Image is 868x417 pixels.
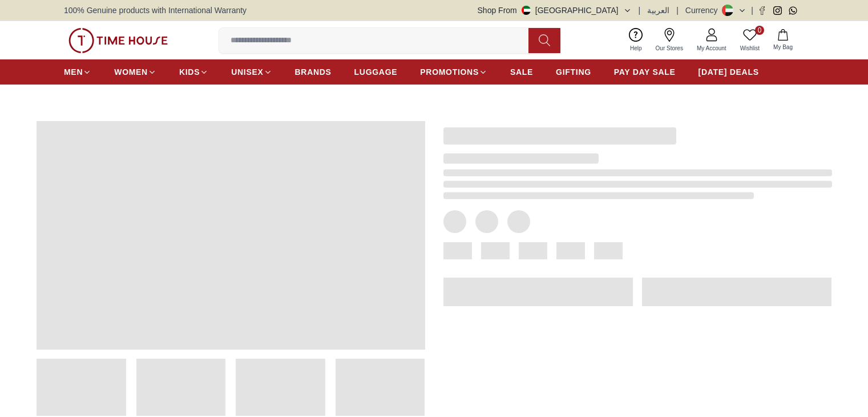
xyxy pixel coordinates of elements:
[114,66,148,78] span: WOMEN
[769,43,797,51] span: My Bag
[614,66,676,78] span: PAY DAY SALE
[114,62,156,82] a: WOMEN
[354,66,398,78] span: LUGGAGE
[736,44,764,53] span: Wishlist
[649,26,690,55] a: Our Stores
[64,5,247,16] span: 100% Genuine products with International Warranty
[699,62,759,82] a: [DATE] DEALS
[773,6,782,15] a: Instagram
[647,5,669,16] button: العربية
[68,28,168,53] img: ...
[755,26,764,35] span: 0
[556,62,591,82] a: GIFTING
[510,62,533,82] a: SALE
[758,6,766,15] a: Facebook
[556,66,591,78] span: GIFTING
[522,6,531,15] img: United Arab Emirates
[692,44,731,53] span: My Account
[179,66,200,78] span: KIDS
[639,5,641,16] span: |
[231,66,263,78] span: UNISEX
[295,66,332,78] span: BRANDS
[699,66,759,78] span: [DATE] DEALS
[420,62,487,82] a: PROMOTIONS
[623,26,649,55] a: Help
[478,5,632,16] button: Shop From[GEOGRAPHIC_DATA]
[651,44,688,53] span: Our Stores
[789,6,797,15] a: Whatsapp
[420,66,479,78] span: PROMOTIONS
[354,62,398,82] a: LUGGAGE
[733,26,766,55] a: 0Wishlist
[751,5,753,16] span: |
[614,62,676,82] a: PAY DAY SALE
[179,62,208,82] a: KIDS
[64,66,83,78] span: MEN
[295,62,332,82] a: BRANDS
[625,44,647,53] span: Help
[64,62,91,82] a: MEN
[510,66,533,78] span: SALE
[766,27,800,54] button: My Bag
[676,5,679,16] span: |
[231,62,272,82] a: UNISEX
[685,5,722,16] div: Currency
